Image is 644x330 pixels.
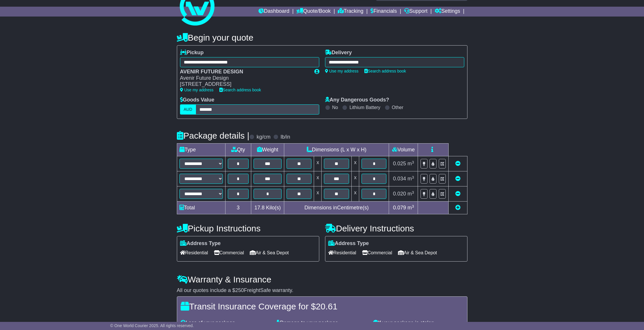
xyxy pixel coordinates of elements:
[296,7,331,17] a: Quote/Book
[251,202,284,214] td: Kilo(s)
[412,160,414,164] sup: 3
[219,88,261,92] a: Search address book
[408,205,414,211] span: m
[325,50,352,56] label: Delivery
[455,161,460,166] a: Remove this item
[314,186,322,202] td: x
[338,7,363,17] a: Tracking
[408,161,414,166] span: m
[235,287,244,293] span: 250
[250,248,289,257] span: Air & Sea Depot
[389,144,418,156] td: Volume
[455,205,460,211] a: Add new item
[177,287,467,294] div: All our quotes include a $ FreightSafe warranty.
[180,248,208,257] span: Residential
[180,97,214,103] label: Goods Value
[254,205,265,211] span: 17.8
[325,97,389,103] label: Any Dangerous Goods?
[393,176,406,182] span: 0.034
[258,7,289,17] a: Dashboard
[177,33,467,42] h4: Begin your quote
[314,171,322,186] td: x
[274,320,370,326] div: Damage to your package
[177,224,319,233] h4: Pickup Instructions
[328,248,356,257] span: Residential
[284,202,389,214] td: Dimensions in Centimetre(s)
[180,104,196,115] label: AUD
[284,144,389,156] td: Dimensions (L x W x H)
[314,156,322,171] td: x
[408,176,414,182] span: m
[351,186,359,202] td: x
[256,134,270,140] label: kg/cm
[351,156,359,171] td: x
[404,7,428,17] a: Support
[370,7,397,17] a: Financials
[332,105,338,110] label: No
[393,191,406,197] span: 0.020
[180,240,221,247] label: Address Type
[370,320,467,326] div: If your package is stolen
[412,190,414,195] sup: 3
[180,88,214,92] a: Use my address
[280,134,290,140] label: lb/in
[110,323,194,328] span: © One World Courier 2025. All rights reserved.
[177,275,467,284] h4: Warranty & Insurance
[180,81,309,88] div: [STREET_ADDRESS]
[364,69,406,73] a: Search address book
[351,171,359,186] td: x
[214,248,244,257] span: Commercial
[177,131,249,140] h4: Package details |
[177,144,225,156] td: Type
[412,204,414,208] sup: 3
[325,69,359,73] a: Use my address
[408,191,414,197] span: m
[178,320,274,326] div: Loss of your package
[180,69,309,75] div: AVENIR FUTURE DESIGN
[325,224,467,233] h4: Delivery Instructions
[181,302,464,311] h4: Transit Insurance Coverage for $
[180,75,309,81] div: Avenir Future Design
[435,7,460,17] a: Settings
[412,175,414,179] sup: 3
[393,205,406,211] span: 0.079
[349,105,380,110] label: Lithium Battery
[225,202,251,214] td: 3
[393,161,406,166] span: 0.025
[362,248,392,257] span: Commercial
[180,50,204,56] label: Pickup
[225,144,251,156] td: Qty
[177,202,225,214] td: Total
[398,248,437,257] span: Air & Sea Depot
[328,240,369,247] label: Address Type
[316,302,337,311] span: 20.61
[455,176,460,182] a: Remove this item
[455,191,460,197] a: Remove this item
[251,144,284,156] td: Weight
[392,105,403,110] label: Other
